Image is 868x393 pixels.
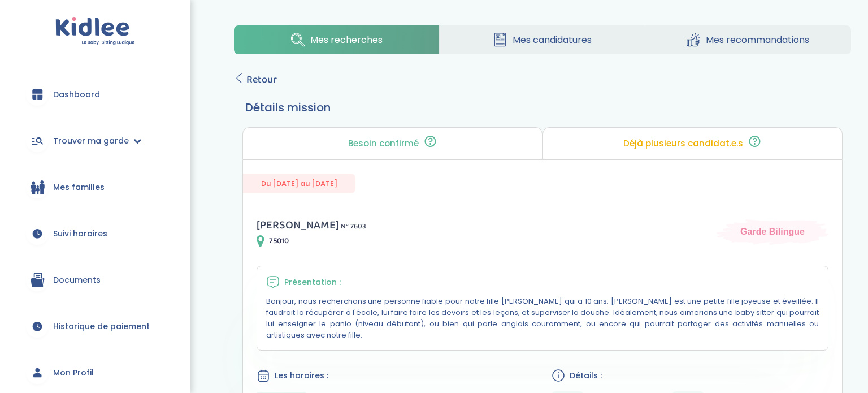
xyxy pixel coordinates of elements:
img: logo.svg [55,17,135,46]
span: Mes recommandations [706,33,809,47]
span: 75010 [269,235,289,247]
h3: Détails mission [245,99,840,116]
span: Mes familles [53,182,105,193]
span: Retour [246,72,277,88]
span: Mes candidatures [513,33,592,47]
span: [PERSON_NAME] [257,216,339,234]
span: Mes recherches [310,33,383,47]
a: Historique de paiement [17,306,173,347]
a: Mes candidatures [440,25,645,54]
a: Mes recommandations [645,25,851,54]
span: Détails : [570,370,602,382]
span: Les horaires : [275,370,328,382]
span: Dashboard [53,89,100,101]
span: N° 7603 [341,221,366,232]
p: Bonjour, nous recherchons une personne fiable pour notre fille [PERSON_NAME] qui a 10 ans. [PERSO... [266,296,819,341]
span: Mon Profil [53,367,94,379]
span: Trouver ma garde [53,135,129,147]
span: Présentation : [284,277,341,288]
a: Trouver ma garde [17,120,173,161]
span: Documents [53,274,101,286]
a: Dashboard [17,74,173,115]
a: Retour [234,72,277,88]
span: Du [DATE] au [DATE] [243,174,355,193]
a: Suivi horaires [17,213,173,254]
span: Garde Bilingue [740,226,805,238]
a: Documents [17,260,173,300]
a: Mes familles [17,167,173,208]
a: Mes recherches [234,25,439,54]
a: Mon Profil [17,352,173,393]
p: Besoin confirmé [348,139,419,148]
span: Suivi horaires [53,228,107,240]
span: Historique de paiement [53,321,150,332]
p: Déjà plusieurs candidat.e.s [623,139,743,148]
